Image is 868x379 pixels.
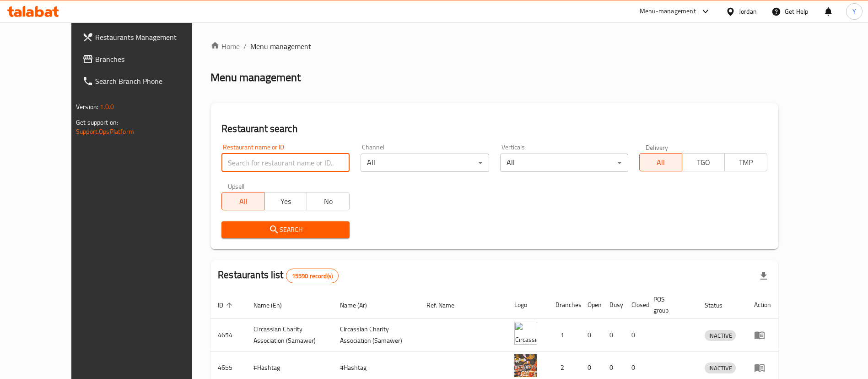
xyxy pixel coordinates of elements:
span: Branches [95,54,209,65]
button: Yes [264,192,307,210]
a: Restaurants Management [75,26,216,48]
button: No [307,192,350,210]
th: Closed [624,291,646,319]
td: 0 [602,319,624,352]
a: Home [210,41,240,52]
span: All [226,195,261,208]
a: Search Branch Phone [75,70,216,92]
span: No [311,195,346,208]
th: Action [747,291,778,319]
td: 0 [580,319,602,352]
span: INACTIVE [705,363,736,374]
th: Open [580,291,602,319]
div: Menu [754,362,771,373]
span: Yes [268,195,303,208]
button: All [221,192,264,210]
td: 4654 [210,319,246,352]
div: Menu [754,330,771,341]
span: 1.0.0 [100,101,114,113]
td: 1 [548,319,580,352]
h2: Restaurants list [218,268,339,283]
span: Name (Ar) [340,300,379,311]
button: TGO [682,153,725,171]
button: TMP [724,153,767,171]
img: ​Circassian ​Charity ​Association​ (Samawer) [514,322,537,345]
li: / [243,41,247,52]
span: INACTIVE [705,330,736,341]
span: All [643,156,679,169]
a: Support.OpsPlatform [76,126,134,137]
span: Y [852,6,856,16]
td: ​Circassian ​Charity ​Association​ (Samawer) [246,319,333,352]
h2: Menu management [210,70,301,85]
nav: breadcrumb [210,41,778,52]
input: Search for restaurant name or ID.. [221,154,350,172]
td: 0 [624,319,646,352]
button: All [639,153,682,171]
div: Jordan [739,6,757,16]
td: ​Circassian ​Charity ​Association​ (Samawer) [333,319,419,352]
img: #Hashtag [514,354,537,377]
span: ID [218,300,235,311]
button: Search [221,221,350,238]
span: Search Branch Phone [95,76,209,87]
label: Upsell [228,183,245,189]
span: POS group [653,294,686,316]
span: Version: [76,101,98,113]
span: TGO [686,156,721,169]
th: Branches [548,291,580,319]
span: 15590 record(s) [286,272,338,280]
h2: Restaurant search [221,122,767,136]
div: Export file [753,265,775,287]
th: Logo [507,291,548,319]
span: Status [705,300,734,311]
div: All [500,154,628,172]
span: Search [229,224,342,236]
label: Delivery [646,144,669,150]
span: Ref. Name [426,300,466,311]
span: Get support on: [76,116,118,128]
div: All [361,154,489,172]
div: INACTIVE [705,330,736,341]
span: Name (En) [253,300,294,311]
span: TMP [728,156,764,169]
span: Menu management [250,41,311,52]
span: Restaurants Management [95,32,209,43]
div: Total records count [286,269,339,283]
th: Busy [602,291,624,319]
div: Menu-management [640,6,696,17]
a: Branches [75,48,216,70]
